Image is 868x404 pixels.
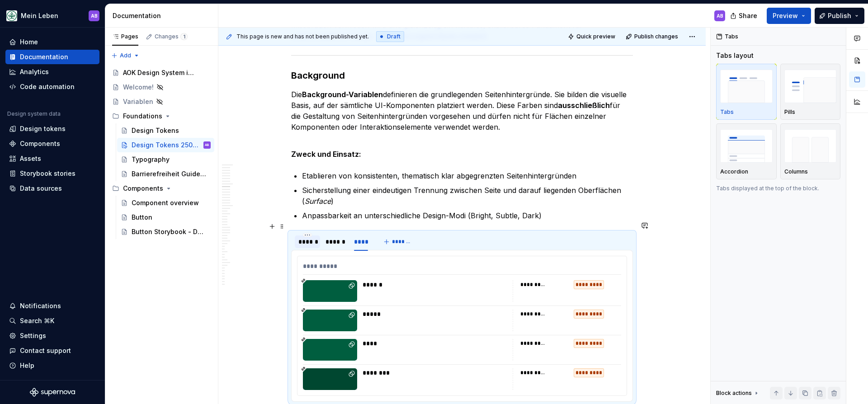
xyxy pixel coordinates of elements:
[720,168,748,175] p: Accordion
[30,388,75,397] svg: Supernova Logo
[20,301,61,310] div: Notifications
[784,129,837,162] img: placeholder
[120,52,131,59] span: Add
[5,151,99,166] a: Assets
[726,8,763,24] button: Share
[132,227,206,236] div: Button Storybook - Durchstich!
[720,108,734,116] p: Tabs
[780,123,841,179] button: placeholderColumns
[21,11,58,20] div: Mein Leben
[20,169,75,178] div: Storybook stories
[108,66,214,80] a: AOK Design System in Arbeit
[123,68,198,77] div: AOK Design System in Arbeit
[117,210,214,225] a: Button
[623,30,682,43] button: Publish changes
[20,139,60,148] div: Components
[132,213,152,222] div: Button
[155,33,188,40] div: Changes
[108,66,214,239] div: Page tree
[123,184,163,193] div: Components
[236,33,369,40] span: This page is new and has not been published yet.
[123,83,154,92] div: Welcome!
[205,141,209,150] div: AB
[784,108,795,116] p: Pills
[132,198,199,207] div: Component overview
[5,166,99,181] a: Storybook stories
[387,33,401,40] span: Draft
[117,123,214,138] a: Design Tokens
[5,80,99,94] a: Code automation
[780,64,841,120] button: placeholderPills
[828,11,851,20] span: Publish
[784,168,808,175] p: Columns
[767,8,811,24] button: Preview
[20,67,49,76] div: Analytics
[716,64,777,120] button: placeholderTabs
[291,89,633,132] p: Die definieren die grundlegenden Seitenhintergründe. Sie bilden die visuelle Basis, auf der sämtl...
[717,12,723,19] div: AB
[5,299,99,313] button: Notifications
[6,10,17,21] img: df5db9ef-aba0-4771-bf51-9763b7497661.png
[5,136,99,151] a: Components
[716,123,777,179] button: placeholderAccordion
[302,90,383,99] strong: Background-Variablen
[113,11,214,20] div: Documentation
[117,225,214,239] a: Button Storybook - Durchstich!
[132,126,179,135] div: Design Tokens
[180,33,188,40] span: 1
[716,387,760,399] div: Block actions
[5,181,99,196] a: Data sources
[20,154,41,163] div: Assets
[291,69,633,82] h3: Background
[716,51,754,60] div: Tabs layout
[305,197,331,206] em: Surface
[720,129,773,162] img: placeholder
[123,97,153,106] div: Variablen
[716,390,752,397] div: Block actions
[720,70,773,103] img: placeholder
[108,80,214,94] a: Welcome!
[132,169,206,179] div: Barrierefreiheit Guidelines
[132,141,202,150] div: Design Tokens 25082025
[291,150,361,159] strong: Zweck und Einsatz:
[117,152,214,167] a: Typography
[7,110,61,117] div: Design system data
[117,138,214,152] a: Design Tokens 25082025AB
[112,33,138,40] div: Pages
[20,184,62,193] div: Data sources
[784,70,837,103] img: placeholder
[108,49,142,62] button: Add
[302,170,633,181] p: Etablieren von konsistenten, thematisch klar abgegrenzten Seitenhintergründen
[20,38,38,47] div: Home
[20,316,54,325] div: Search ⌘K
[576,33,615,40] span: Quick preview
[5,122,99,136] a: Design tokens
[5,343,99,358] button: Contact support
[108,109,214,123] div: Foundations
[739,11,757,20] span: Share
[123,112,162,121] div: Foundations
[20,52,68,61] div: Documentation
[117,167,214,181] a: Barrierefreiheit Guidelines
[5,358,99,373] button: Help
[5,50,99,64] a: Documentation
[20,361,34,370] div: Help
[108,181,214,196] div: Components
[132,155,170,164] div: Typography
[558,101,610,110] strong: ausschließlich
[634,33,678,40] span: Publish changes
[20,124,66,133] div: Design tokens
[117,196,214,210] a: Component overview
[20,346,71,355] div: Contact support
[5,314,99,328] button: Search ⌘K
[2,6,103,25] button: Mein LebenAB
[5,65,99,79] a: Analytics
[5,329,99,343] a: Settings
[91,12,98,19] div: AB
[302,185,633,207] p: Sicherstellung einer eindeutigen Trennung zwischen Seite und darauf liegenden Oberflächen ( )
[565,30,619,43] button: Quick preview
[297,256,627,396] section-item: Dark
[5,35,99,49] a: Home
[20,331,46,340] div: Settings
